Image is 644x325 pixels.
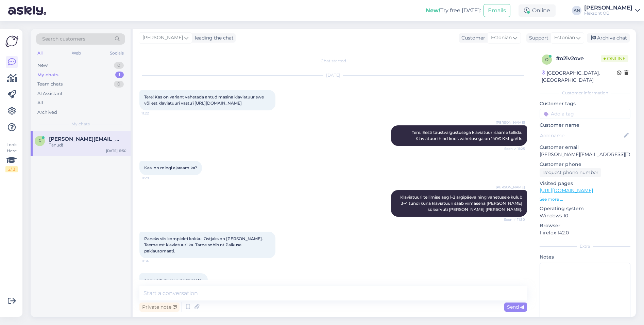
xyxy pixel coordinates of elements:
div: Socials [108,49,125,58]
span: 11:22 [141,111,167,116]
button: Emails [484,4,510,17]
div: New [37,62,48,69]
span: [PERSON_NAME] [496,120,525,125]
p: Windows 10 [540,212,630,219]
div: [PERSON_NAME] [584,5,632,11]
div: 2 / 3 [5,166,18,172]
input: Add a tag [540,109,630,119]
div: Customer information [540,90,630,96]
span: Klaviatuuri tellimise aeg 1-2 argipäeva ning vahetusele kulub 3-4 tundi kuna klaviatuuri saab vii... [400,195,523,212]
a: [URL][DOMAIN_NAME] [540,187,593,194]
p: See more ... [540,196,630,202]
span: [PERSON_NAME] [496,185,525,190]
div: Web [70,49,82,58]
div: Request phone number [540,168,601,177]
div: [DATE] 11:50 [106,148,126,153]
p: Firefox 142.0 [540,229,630,236]
span: o [545,57,548,62]
span: Estonian [491,34,512,42]
div: Support [526,34,548,42]
span: Search customers [42,35,85,43]
span: 11:36 [141,259,167,264]
p: Customer tags [540,100,630,107]
div: Fleksont OÜ [584,11,632,16]
b: New! [426,7,440,14]
span: arve võib minu e-posti saata. [144,278,203,283]
span: Seen ✓ 11:30 [499,217,525,222]
span: r [38,138,41,143]
span: Paneks siis komplekti kokku. Ostjaks on [PERSON_NAME]. Teeme est klaviatuuri ka. Tarne sobib nt P... [144,236,264,253]
div: 1 [115,72,124,78]
span: Tere. Eesti taustvalgustusega klaviatuuri saame tellida. Klaviatuuri hind koos vahetusega on 140€... [412,130,523,141]
a: [PERSON_NAME]Fleksont OÜ [584,5,640,16]
a: [URL][DOMAIN_NAME] [194,100,242,106]
div: Extra [540,243,630,249]
span: Send [507,304,524,310]
span: Online [601,55,628,62]
div: [DATE] [139,72,527,78]
span: Seen ✓ 11:25 [499,146,525,151]
div: Online [519,4,556,17]
span: [PERSON_NAME] [142,34,183,42]
p: Customer phone [540,161,630,168]
div: All [37,99,43,106]
div: # o2iv2ove [556,55,601,63]
div: 0 [114,62,124,69]
input: Add name [540,132,623,139]
p: Visited pages [540,180,630,187]
span: Tere! Kas on variant vahetada antud masina klaviatuur swe või est klaviatuuri vastu? [144,94,265,106]
div: Tänud! [49,142,126,148]
span: Estonian [554,34,575,42]
div: Private note [139,303,180,312]
p: Customer name [540,122,630,129]
div: Team chats [37,81,63,88]
div: Chat started [139,58,527,64]
p: Browser [540,222,630,229]
div: Customer [459,34,485,42]
p: Customer email [540,144,630,151]
span: Kas on mingi ajaraam ka? [144,165,197,170]
div: AI Assistant [37,90,63,97]
div: All [36,49,44,58]
div: Try free [DATE]: [426,6,481,15]
div: Archived [37,109,57,116]
div: My chats [37,72,58,78]
span: My chats [71,121,90,127]
div: leading the chat [192,34,234,42]
p: [PERSON_NAME][EMAIL_ADDRESS][DOMAIN_NAME] [540,151,630,158]
span: 11:29 [141,175,167,181]
img: Askly Logo [5,35,18,48]
div: 0 [114,81,124,88]
div: Archive chat [587,33,630,43]
span: romel.sprenk@swenergia.ee [49,136,120,142]
div: Look Here [5,142,18,172]
div: AN [572,6,581,15]
div: [GEOGRAPHIC_DATA], [GEOGRAPHIC_DATA] [542,69,617,84]
p: Operating system [540,205,630,212]
p: Notes [540,253,630,261]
